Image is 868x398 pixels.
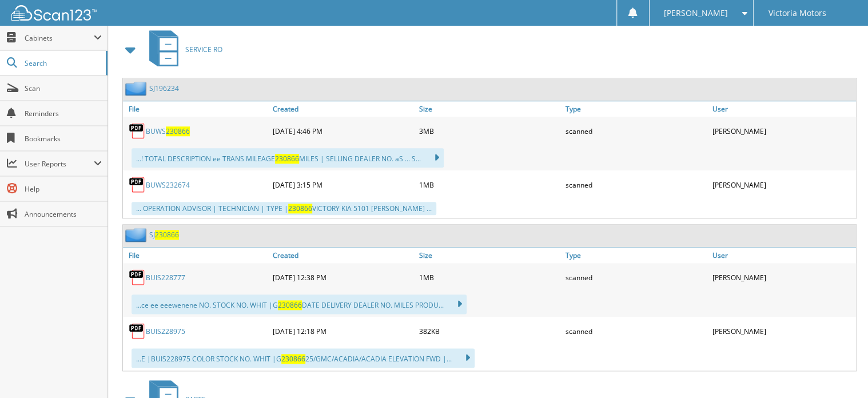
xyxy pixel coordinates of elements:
[269,120,416,142] div: [DATE] 4:46 PM
[25,209,102,219] span: Announcements
[275,154,299,164] span: 230866
[416,120,563,142] div: 3MB
[710,101,856,117] a: User
[129,176,146,193] img: PDF.png
[132,202,436,215] div: ... OPERATION ADVISOR | TECHNICIAN | TYPE | VICTORY KIA 5101 [PERSON_NAME] ...
[129,323,146,340] img: PDF.png
[125,228,149,242] img: folder2.png
[149,83,179,93] a: SJ196234
[25,33,94,43] span: Cabinets
[269,248,416,263] a: Created
[269,320,416,343] div: [DATE] 12:18 PM
[146,126,190,136] a: BUWS230866
[155,230,179,240] span: 230866
[563,173,709,196] div: scanned
[416,320,563,343] div: 382KB
[416,248,563,263] a: Size
[132,348,475,368] div: ...E |BUIS228975 COLOR STOCK NO. WHIT |G 25/GMC/ACADIA/ACADIA ELEVATION FWD |...
[149,230,179,240] a: SJ230866
[563,320,709,343] div: scanned
[142,27,222,72] a: SERVICE RO
[563,248,709,263] a: Type
[710,120,856,142] div: [PERSON_NAME]
[710,320,856,343] div: [PERSON_NAME]
[281,354,305,364] span: 230866
[811,343,868,398] iframe: Chat Widget
[416,101,563,117] a: Size
[563,266,709,289] div: scanned
[269,173,416,196] div: [DATE] 3:15 PM
[25,159,94,169] span: User Reports
[146,180,190,190] a: BUWS232674
[416,266,563,289] div: 1MB
[11,5,97,21] img: scan123-logo-white.svg
[146,273,185,282] a: BUIS228777
[25,184,102,194] span: Help
[768,10,826,17] span: Victoria Motors
[129,122,146,140] img: PDF.png
[710,173,856,196] div: [PERSON_NAME]
[125,81,149,95] img: folder2.png
[166,126,190,136] span: 230866
[25,134,102,144] span: Bookmarks
[278,300,302,310] span: 230866
[185,45,222,54] span: SERVICE RO
[269,266,416,289] div: [DATE] 12:38 PM
[123,248,269,263] a: File
[710,248,856,263] a: User
[132,294,467,314] div: ...ce ee eeewenene NO. STOCK NO. WHIT |G DATE DELIVERY DEALER NO. MILES PRODU...
[269,101,416,117] a: Created
[563,101,709,117] a: Type
[132,148,444,168] div: ...! TOTAL DESCRIPTION ee TRANS MILEAGE MILES | SELLING DEALER NO. aS ... S...
[563,120,709,142] div: scanned
[416,173,563,196] div: 1MB
[288,204,312,213] span: 230866
[25,83,102,93] span: Scan
[25,109,102,118] span: Reminders
[123,101,269,117] a: File
[25,58,100,68] span: Search
[710,266,856,289] div: [PERSON_NAME]
[129,269,146,286] img: PDF.png
[664,10,728,17] span: [PERSON_NAME]
[146,327,185,336] a: BUIS228975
